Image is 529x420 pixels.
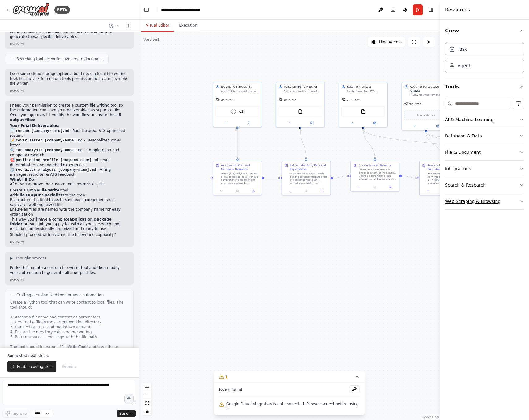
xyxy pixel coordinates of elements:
button: Hide left sidebar [142,6,151,14]
span: Drop tools here [417,113,435,117]
div: Job Analysis Specialist [221,85,259,89]
button: 1 [214,371,365,383]
div: Review the created resume from three critical perspectives: 1. **Recruiter Analysis:** - First im... [427,172,465,185]
strong: application package folder [10,217,112,226]
div: Create Tailored ResumeLorem ips dol sitametc adi elitseddo eiusmodt incididuntu, labore e dolorem... [350,161,399,191]
button: Open in side panel [315,189,329,193]
g: Edge from e796f7fa-79aa-4700-9f7b-6b21f66df406 to d0adb8a0-1338-483a-97c8-e0018f7684e0 [264,176,279,180]
div: Lorem ips dol sitametc adi elitseddo eiusmodt incididuntu, labore e doloremagn aliqua enimadmin v... [359,168,397,181]
strong: 5 output files [10,113,121,122]
button: toggle interactivity [143,407,151,415]
button: No output available [229,189,246,193]
strong: ⚖️ [10,167,97,172]
g: Edge from d36970f6-6ddc-4310-a6a1-fb54cdf130ea to 7f85be35-965d-4320-8639-e5724c447298 [402,174,417,180]
button: Improve [2,409,29,418]
li: - Your tailored, ATS-optimized resume [10,128,129,138]
li: - Personalized cover letter [10,138,129,148]
button: Open in side panel [301,120,323,125]
div: Extract Matching Personal ExperiencesUsing the job analysis results and the personal reference fi... [282,161,331,195]
button: Open in side panel [238,120,260,125]
p: Suggested next steps: [7,353,131,358]
div: React Flow controls [143,383,151,415]
span: Enable coding skills [17,364,53,369]
li: Create a simple tool [10,188,129,193]
span: gpt-5-mini [221,98,233,101]
nav: breadcrumb [161,7,216,13]
button: Execution [174,19,202,32]
strong: 📄 [10,128,70,133]
div: Extract and match the most relevant experiences, achievements, and positioning from personal refe... [284,90,322,93]
strong: 🔍 [10,148,84,152]
img: Logo [12,3,49,17]
button: Crew [445,22,524,40]
g: Edge from efa99500-1a9f-46e1-b04c-b68b8d8db880 to d0adb8a0-1338-483a-97c8-e0018f7684e0 [298,129,308,158]
button: Database & Data [445,128,524,144]
img: FileReadTool [298,109,303,114]
button: Open in side panel [384,185,398,189]
button: Tools [445,78,524,95]
div: Job Analysis SpecialistAnalyze job posts and research comprehensive company information including... [213,82,262,127]
button: Send [117,410,136,417]
button: Hide Agents [368,37,405,47]
a: React Flow attribution [422,415,439,419]
g: Edge from 0207b76e-dc60-4897-a1a9-9065dba5deaf to d36970f6-6ddc-4310-a6a1-fb54cdf130ea [361,129,377,158]
li: Ensure all files are named with the company name for easy organization [10,207,129,217]
div: Search & Research [445,182,486,188]
li: - Your differentiators and matched experiences [10,158,129,168]
div: Personal Profile Matcher [284,85,322,89]
div: Review resumes from the perspective of recruiters, hiring managers, and ATS systems to identify s... [410,94,448,97]
div: Analyze Resume from Recruiter Perspective [427,163,465,171]
div: Crew [445,40,524,78]
div: Personal Profile MatcherExtract and match the most relevant experiences, achievements, and positi... [276,82,325,127]
g: Edge from 5a3187ba-7274-4c3e-bbe0-f5b7cd3d9a45 to e796f7fa-79aa-4700-9f7b-6b21f66df406 [235,129,239,158]
div: Analyze Job Post and Company ResearchGiven {job_post_input} (either a URL or job post text), cond... [213,161,262,195]
h4: Resources [445,6,470,14]
span: gpt-4o-mini [347,98,360,101]
span: Issues found [219,387,242,392]
button: No output available [298,189,314,193]
img: FileReadTool [361,109,365,114]
button: Integrations [445,161,524,177]
code: resume_[company-name].md [15,128,70,134]
div: Resume Architect [347,85,385,89]
button: Enable coding skills [7,361,56,372]
li: - Complete job and company research [10,148,129,158]
button: zoom out [143,391,151,399]
div: Recruiter Perspective Analyst [410,85,448,93]
div: AI & Machine Learning [445,116,493,123]
button: ▶Thought process [10,256,46,261]
div: Tools [445,95,524,215]
p: Perfect! I'll create a custom file writer tool and then modify your automation to generate all 5 ... [10,266,129,275]
div: 05:35 PM [10,240,129,245]
strong: 🎯 [10,158,99,162]
div: Create a Python tool that can write content to local files. The tool should: 1. Accept a filename... [10,300,128,379]
li: Add to the crew [10,193,129,198]
div: Agent [458,63,470,69]
div: Task [458,46,467,52]
span: Thought process [15,256,46,261]
img: ScrapeWebsiteTool [231,109,236,114]
p: I see some cloud storage options, but I need a local file writing tool. Let me ask for custom too... [10,72,129,86]
code: positioning_profile_[company-name].md [15,157,99,163]
button: Hide right sidebar [426,6,435,14]
div: Analyze Resume from Recruiter PerspectiveReview the created resume from three critical perspectiv... [419,161,468,195]
span: ▶ [10,256,13,261]
div: Extract Matching Personal Experiences [290,163,328,171]
span: Improve [11,411,27,416]
div: Resume ArchitectCreate compelling, ATS-optimized resumes that perfectly match job requirements wh... [339,82,388,127]
span: Send [119,411,129,416]
span: Google Drive integration is not connected. Please connect before using it. [226,401,360,411]
div: 05:35 PM [10,89,129,93]
button: zoom in [143,383,151,391]
div: Integrations [445,166,471,172]
div: Database & Data [445,133,482,139]
button: No output available [435,189,452,193]
button: Start a new chat [124,22,134,30]
button: No output available [367,185,383,189]
strong: Your Final Deliverables: [10,124,60,128]
code: cover_letter_[company-name].md [15,138,84,143]
div: Analyze Job Post and Company Research [221,163,259,171]
strong: File Writer [39,188,61,192]
div: Given {job_post_input} (either a URL or job post text), conduct comprehensive research and analys... [221,172,259,185]
div: Using the job analysis results and the personal reference files at {personal_files_path}, extract... [290,172,328,185]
